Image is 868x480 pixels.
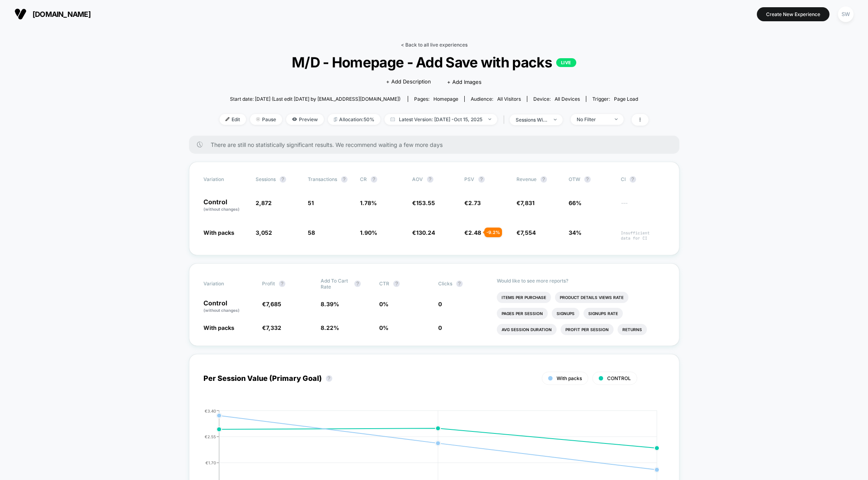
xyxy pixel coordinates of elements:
span: 7,554 [520,229,536,236]
img: end [488,118,491,120]
span: CONTROL [607,375,631,381]
div: - 9.2 % [484,228,502,237]
span: 7,685 [266,301,281,307]
span: With packs [557,375,582,381]
span: € [412,199,435,206]
img: end [554,119,557,120]
li: Product Details Views Rate [555,292,628,303]
span: Sessions [256,176,276,182]
span: Pause [250,114,282,125]
span: 3,052 [256,229,272,236]
span: + Add Images [447,79,482,85]
span: € [262,324,281,331]
li: Returns [618,324,647,335]
span: Device: [527,96,586,102]
button: ? [280,176,286,183]
span: homepage [433,96,458,102]
button: SW [835,6,856,22]
span: 8.22 % [321,324,339,331]
button: ? [371,176,377,183]
span: PSV [464,176,474,182]
p: LIVE [556,58,576,67]
button: ? [354,281,361,287]
span: Insufficient data for CI [621,230,665,241]
span: € [464,199,481,206]
p: Control [203,199,248,212]
button: ? [584,176,591,183]
span: CR [360,176,367,182]
span: 34% [569,229,581,236]
a: < Back to all live experiences [401,42,468,48]
span: Variation [203,278,248,290]
img: end [256,117,260,121]
span: 0 [438,324,442,331]
button: ? [456,281,463,287]
img: Visually logo [14,8,26,20]
span: Profit [262,281,275,287]
span: Allocation: 50% [328,114,380,125]
span: 130.24 [416,229,435,236]
span: Edit [220,114,246,125]
span: 66% [569,199,581,206]
span: Clicks [438,281,452,287]
button: ? [326,375,332,382]
span: 58 [308,229,315,236]
span: 2.48 [468,229,481,236]
span: 1.78 % [360,199,377,206]
button: ? [279,281,285,287]
span: 1.90 % [360,229,377,236]
span: Page Load [614,96,638,102]
p: Would like to see more reports? [497,278,665,284]
span: All Visitors [497,96,521,102]
span: € [464,229,481,236]
li: Signups Rate [583,308,623,319]
span: € [516,229,536,236]
span: 7,332 [266,324,281,331]
button: Create New Experience [757,7,829,21]
span: 0 % [379,301,388,307]
span: € [412,229,435,236]
span: 51 [308,199,314,206]
span: [DOMAIN_NAME] [33,10,91,18]
li: Signups [552,308,579,319]
span: 0 [438,301,442,307]
button: ? [541,176,547,183]
span: Preview [286,114,324,125]
span: CTR [379,281,389,287]
div: Pages: [414,96,458,102]
span: 153.55 [416,199,435,206]
div: Trigger: [592,96,638,102]
img: calendar [390,117,395,121]
button: ? [478,176,485,183]
span: (without changes) [203,207,240,212]
button: ? [341,176,348,183]
span: 2.73 [468,199,481,206]
span: Revenue [516,176,537,182]
span: | [501,114,510,126]
span: --- [621,201,665,212]
span: CI [621,176,665,183]
span: 8.39 % [321,301,339,307]
img: rebalance [334,117,337,122]
tspan: €2.55 [205,434,216,439]
li: Items Per Purchase [497,292,551,303]
span: Transactions [308,176,337,182]
span: € [516,199,535,206]
span: (without changes) [203,308,240,313]
span: + Add Description [386,78,431,86]
button: ? [427,176,433,183]
button: ? [393,281,400,287]
li: Pages Per Session [497,308,548,319]
button: ? [630,176,636,183]
span: € [262,301,281,307]
span: With packs [203,229,234,236]
div: SW [838,6,854,22]
p: Control [203,300,254,313]
span: AOV [412,176,423,182]
div: No Filter [577,116,609,122]
li: Avg Session Duration [497,324,557,335]
span: Latest Version: [DATE] - Oct 15, 2025 [384,114,497,125]
button: [DOMAIN_NAME] [12,8,93,20]
span: Variation [203,176,248,183]
span: With packs [203,324,234,331]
